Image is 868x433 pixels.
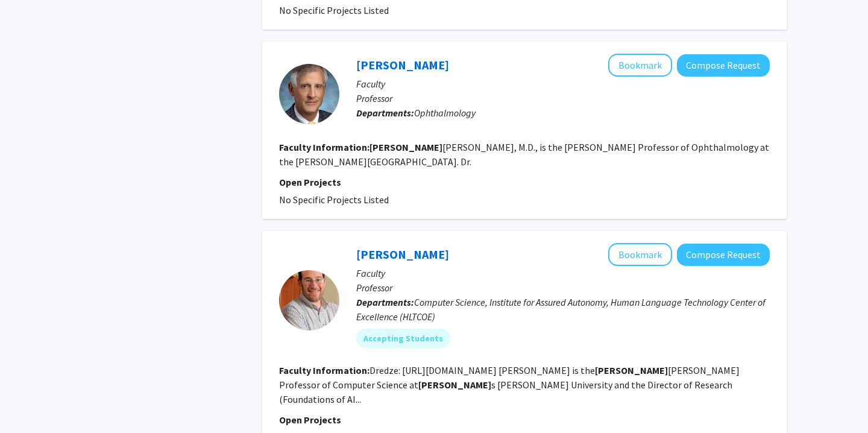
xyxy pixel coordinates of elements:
p: Professor [356,91,770,106]
b: [PERSON_NAME] [595,364,668,376]
span: Ophthalmology [414,107,476,119]
p: Professor [356,280,770,295]
iframe: Chat [9,379,51,424]
button: Add Mark Dredze to Bookmarks [608,243,672,266]
p: Faculty [356,266,770,280]
mat-chip: Accepting Students [356,329,450,348]
p: Open Projects [279,175,770,189]
b: [PERSON_NAME] [370,141,442,153]
b: Departments: [356,296,414,308]
b: Departments: [356,107,414,119]
a: [PERSON_NAME] [356,247,449,262]
span: No Specific Projects Listed [279,4,389,16]
b: Faculty Information: [279,364,370,376]
span: Computer Science, Institute for Assured Autonomy, Human Language Technology Center of Excellence ... [356,296,766,323]
p: Open Projects [279,412,770,427]
fg-read-more: [PERSON_NAME], M.D., is the [PERSON_NAME] Professor of Ophthalmology at the [PERSON_NAME][GEOGRAP... [279,141,769,168]
button: Add John Gottsch to Bookmarks [608,54,672,77]
a: [PERSON_NAME] [356,57,449,72]
button: Compose Request to John Gottsch [677,54,770,77]
fg-read-more: Dredze: [URL][DOMAIN_NAME] [PERSON_NAME] is the [PERSON_NAME] Professor of Computer Science at s ... [279,364,740,405]
span: No Specific Projects Listed [279,194,389,206]
b: [PERSON_NAME] [418,379,491,391]
button: Compose Request to Mark Dredze [677,244,770,266]
p: Faculty [356,77,770,91]
b: Faculty Information: [279,141,370,153]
